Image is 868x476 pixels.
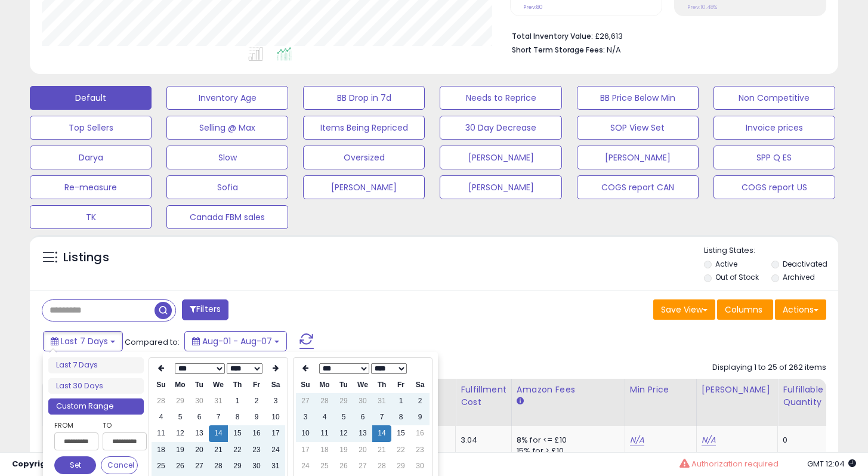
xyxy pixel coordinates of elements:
[103,419,138,431] label: To
[152,458,171,474] td: 25
[43,331,123,351] button: Last 7 Days
[171,377,190,393] th: Mo
[391,409,410,425] td: 8
[391,458,410,474] td: 29
[202,335,272,347] span: Aug-01 - Aug-07
[391,442,410,458] td: 22
[315,442,334,458] td: 18
[266,393,285,409] td: 3
[372,393,391,409] td: 31
[713,86,835,110] button: Non Competitive
[166,175,288,199] button: Sofia
[410,458,430,474] td: 30
[48,398,144,415] li: Custom Range
[315,393,334,409] td: 28
[190,409,209,425] td: 6
[523,4,543,11] small: Prev: 80
[296,409,315,425] td: 3
[410,442,430,458] td: 23
[440,116,561,140] button: 30 Day Decrease
[410,377,430,393] th: Sa
[296,425,315,441] td: 10
[389,384,450,409] div: Cost (Exc. VAT)
[713,116,835,140] button: Invoice prices
[48,357,144,373] li: Last 7 Days
[391,393,410,409] td: 1
[440,175,561,199] button: [PERSON_NAME]
[61,335,108,347] span: Last 7 Days
[517,435,616,446] div: 8% for <= £10
[461,384,506,409] div: Fulfillment Cost
[166,205,288,229] button: Canada FBM sales
[775,299,826,320] button: Actions
[461,435,502,446] div: 3.04
[303,175,425,199] button: [PERSON_NAME]
[171,442,190,458] td: 19
[228,458,247,474] td: 29
[125,336,180,348] span: Compared to:
[228,425,247,441] td: 15
[410,409,430,425] td: 9
[702,384,773,396] div: [PERSON_NAME]
[807,458,856,469] span: 2025-08-15 12:04 GMT
[152,377,171,393] th: Su
[315,458,334,474] td: 25
[577,86,699,110] button: BB Price Below Min
[715,259,737,269] label: Active
[372,458,391,474] td: 28
[247,409,266,425] td: 9
[152,409,171,425] td: 4
[687,4,717,11] small: Prev: 10.48%
[171,425,190,441] td: 12
[266,442,285,458] td: 24
[372,442,391,458] td: 21
[391,425,410,441] td: 15
[266,377,285,393] th: Sa
[783,435,820,446] div: 0
[783,259,827,269] label: Deactivated
[30,175,152,199] button: Re-measure
[353,377,372,393] th: We
[182,299,228,320] button: Filters
[152,425,171,441] td: 11
[209,458,228,474] td: 28
[209,409,228,425] td: 7
[517,384,620,396] div: Amazon Fees
[63,249,109,266] h5: Listings
[247,442,266,458] td: 23
[334,409,353,425] td: 5
[247,393,266,409] td: 2
[266,409,285,425] td: 10
[334,458,353,474] td: 26
[630,384,691,396] div: Min Price
[209,393,228,409] td: 31
[577,175,699,199] button: COGS report CAN
[228,409,247,425] td: 8
[12,459,207,470] div: seller snap | |
[372,425,391,441] td: 14
[228,442,247,458] td: 22
[334,377,353,393] th: Tu
[152,393,171,409] td: 28
[54,456,96,474] button: Set
[228,377,247,393] th: Th
[303,116,425,140] button: Items Being Repriced
[372,377,391,393] th: Th
[334,393,353,409] td: 29
[209,425,228,441] td: 14
[334,442,353,458] td: 19
[48,378,144,394] li: Last 30 Days
[712,362,826,373] div: Displaying 1 to 25 of 262 items
[247,377,266,393] th: Fr
[30,146,152,169] button: Darya
[715,272,759,282] label: Out of Stock
[184,331,287,351] button: Aug-01 - Aug-07
[512,31,593,41] b: Total Inventory Value:
[704,245,838,256] p: Listing States:
[303,146,425,169] button: Oversized
[702,434,716,446] a: N/A
[296,393,315,409] td: 27
[190,458,209,474] td: 27
[725,304,762,316] span: Columns
[512,28,817,42] li: £26,613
